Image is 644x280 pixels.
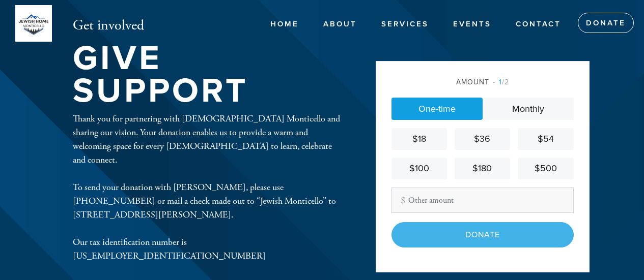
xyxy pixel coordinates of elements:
[15,5,52,42] img: PHOTO-2024-06-24-16-19-29.jpg
[396,162,443,175] div: $100
[518,158,573,179] a: $500
[391,158,447,179] a: $100
[396,132,443,146] div: $18
[522,162,569,175] div: $500
[391,128,447,150] a: $18
[316,15,365,34] a: About
[459,132,506,146] div: $36
[499,78,502,86] span: 1
[391,188,574,213] input: Other amount
[263,15,306,34] a: Home
[391,98,483,120] a: One-time
[522,132,569,146] div: $54
[73,42,343,108] h1: Give Support
[578,13,634,33] a: Donate
[493,78,509,86] span: /2
[374,15,436,34] a: Services
[455,128,510,150] a: $36
[459,162,506,175] div: $180
[518,128,573,150] a: $54
[445,15,499,34] a: Events
[483,98,574,120] a: Monthly
[455,158,510,179] a: $180
[391,77,574,87] div: Amount
[508,15,569,34] a: Contact
[73,112,343,263] div: Thank you for partnering with [DEMOGRAPHIC_DATA] Monticello and sharing our vision. Your donation...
